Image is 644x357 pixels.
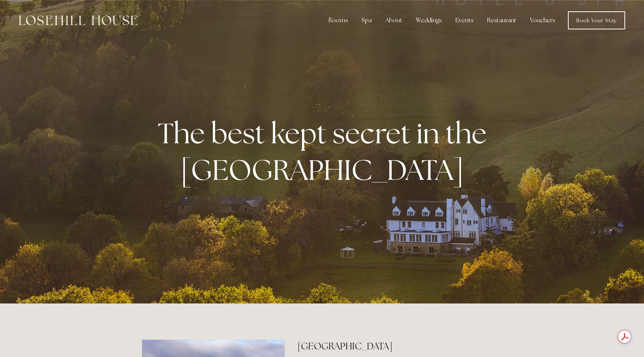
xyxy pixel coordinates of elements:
div: Spa [356,13,378,28]
div: Rooms [322,13,354,28]
h2: [GEOGRAPHIC_DATA] [298,340,502,353]
div: Restaurant [481,13,522,28]
strong: The best kept secret in the [GEOGRAPHIC_DATA] [158,115,493,188]
a: Book Your Stay [568,11,625,29]
img: Losehill House [19,15,137,25]
div: Events [449,13,479,28]
div: About [379,13,408,28]
div: Weddings [410,13,448,28]
a: Vouchers [524,13,561,28]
